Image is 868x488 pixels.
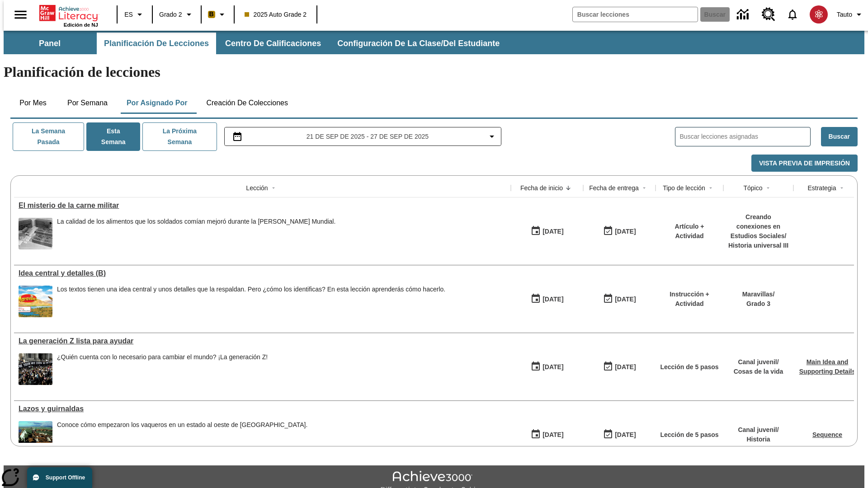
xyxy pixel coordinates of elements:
button: 09/21/25: Último día en que podrá accederse la lección [600,291,639,308]
button: Panel [5,33,95,54]
button: La semana pasada [13,122,84,151]
button: 09/21/25: Primer día en que estuvo disponible la lección [528,426,566,443]
p: Canal juvenil / [738,425,778,435]
span: Tauto [837,10,852,19]
button: Sort [763,183,774,193]
div: Subbarra de navegación [4,33,508,54]
button: Por asignado por [119,92,195,114]
div: Conoce cómo empezaron los vaqueros en un estado al oeste de [GEOGRAPHIC_DATA]. [57,421,307,429]
button: La próxima semana [142,122,217,151]
span: Support Offline [46,474,85,481]
div: [DATE] [615,429,636,441]
img: Fotografía en blanco y negro que muestra cajas de raciones de comida militares con la etiqueta U.... [19,218,52,249]
div: Los textos tienen una idea central y unos detalles que la respaldan. Pero ¿cómo los identificas? ... [57,286,445,293]
button: Sort [705,183,716,193]
div: Estrategia [807,183,836,192]
button: Creación de colecciones [199,92,295,114]
div: Fecha de inicio [520,183,563,192]
span: 21 de sep de 2025 - 27 de sep de 2025 [307,132,429,141]
button: Buscar [821,127,858,146]
button: 09/21/25: Último día en que podrá accederse la lección [600,358,639,375]
a: Main Idea and Supporting Details [799,358,855,375]
button: 09/21/25: Primer día en que estuvo disponible la lección [528,291,566,308]
span: B [209,9,214,20]
div: [DATE] [542,226,563,237]
button: 09/21/25: Último día en que podrá accederse la lección [600,426,639,443]
button: Boost El color de la clase es anaranjado claro. Cambiar el color de la clase. [204,6,231,23]
span: Configuración de la clase/del estudiante [337,38,500,49]
div: Subbarra de navegación [4,31,864,54]
p: Lección de 5 pasos [660,362,718,372]
div: El misterio de la carne militar [19,202,506,210]
button: Perfil/Configuración [833,6,868,23]
img: avatar image [810,5,828,23]
div: [DATE] [542,361,563,373]
button: Sort [639,183,650,193]
div: Lazos y guirnaldas [19,405,506,413]
div: Lección [246,183,268,192]
button: Sort [836,183,847,193]
div: Tipo de lección [663,183,705,192]
span: Panel [39,38,61,49]
div: La calidad de los alimentos que los soldados comían mejoró durante la Segunda Guerra Mundial. [57,218,335,249]
button: Por semana [60,92,115,114]
button: 09/21/25: Primer día en que estuvo disponible la lección [528,223,566,240]
p: Lección de 5 pasos [660,430,718,440]
button: Planificación de lecciones [97,33,216,54]
p: Canal juvenil / [734,357,783,367]
a: Idea central y detalles (B), Lecciones [19,269,506,277]
p: Instrucción + Actividad [660,290,719,309]
input: Buscar campo [573,7,698,22]
button: Seleccione el intervalo de fechas opción del menú [228,131,498,142]
button: Support Offline [27,467,92,488]
button: Escoja un nuevo avatar [804,3,833,26]
div: Fecha de entrega [589,183,639,192]
button: Abrir el menú lateral [7,1,34,28]
img: Un grupo de manifestantes protestan frente al Museo Americano de Historia Natural en la ciudad de... [19,353,52,385]
div: [DATE] [615,226,636,237]
button: 09/21/25: Primer día en que estuvo disponible la lección [528,358,566,375]
img: paniolos hawaianos (vaqueros) arreando ganado [19,421,52,453]
p: Maravillas / [742,290,775,299]
div: [DATE] [615,294,636,305]
div: Los textos tienen una idea central y unos detalles que la respaldan. Pero ¿cómo los identificas? ... [57,286,445,317]
a: La generación Z lista para ayudar , Lecciones [19,337,506,345]
svg: Collapse Date Range Filter [486,131,497,142]
div: ¿Quién cuenta con lo necesario para cambiar el mundo? ¡La generación Z! [57,353,268,361]
button: Lenguaje: ES, Selecciona un idioma [120,6,149,23]
h1: Planificación de lecciones [4,64,864,80]
button: Esta semana [86,122,140,151]
button: Configuración de la clase/del estudiante [330,33,507,54]
div: ¿Quién cuenta con lo necesario para cambiar el mundo? ¡La generación Z! [57,353,268,385]
a: El misterio de la carne militar , Lecciones [19,202,506,210]
a: Lazos y guirnaldas, Lecciones [19,405,506,413]
input: Buscar lecciones asignadas [680,130,810,143]
div: Portada [39,3,98,28]
a: Centro de recursos, Se abrirá en una pestaña nueva. [756,2,781,27]
button: Vista previa de impresión [751,155,858,172]
button: 09/21/25: Último día en que podrá accederse la lección [600,223,639,240]
div: La generación Z lista para ayudar [19,337,506,345]
div: Conoce cómo empezaron los vaqueros en un estado al oeste de Estados Unidos. [57,421,307,453]
a: Centro de información [731,2,756,27]
p: Creando conexiones en Estudios Sociales / [728,212,789,241]
p: Historia universal III [728,241,789,250]
p: Historia [738,435,778,444]
p: Artículo + Actividad [660,222,719,241]
a: Portada [39,4,98,22]
div: Tópico [743,183,762,192]
div: [DATE] [615,361,636,373]
button: Sort [268,183,279,193]
span: Grado 2 [159,10,182,19]
div: Idea central y detalles (B) [19,269,506,277]
div: [DATE] [542,294,563,305]
div: [DATE] [542,429,563,441]
span: Edición de NJ [64,22,98,28]
span: 2025 Auto Grade 2 [245,10,307,19]
span: ES [124,10,133,19]
p: La calidad de los alimentos que los soldados comían mejoró durante la [PERSON_NAME] Mundial. [57,218,335,225]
